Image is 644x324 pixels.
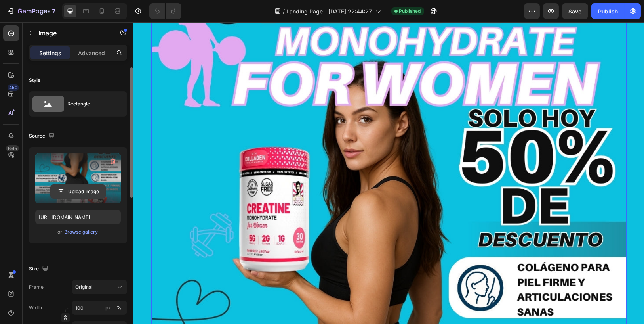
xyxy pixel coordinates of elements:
[8,84,19,91] div: 450
[399,8,421,15] span: Published
[283,7,285,15] span: /
[3,3,59,19] button: 7
[29,304,42,311] label: Width
[50,184,106,199] button: Upload Image
[149,3,181,19] div: Undo/Redo
[562,3,588,19] button: Save
[29,77,40,84] div: Style
[72,301,127,315] input: px%
[287,7,372,15] span: Landing Page - [DATE] 22:44:27
[78,49,105,57] p: Advanced
[65,228,98,236] div: Browse gallery
[569,8,582,15] span: Save
[117,304,122,311] div: %
[35,210,121,224] input: https://example.com/image.jpg
[29,284,44,291] label: Frame
[29,131,56,142] div: Source
[6,145,19,151] div: Beta
[114,303,124,312] button: px
[64,228,99,236] button: Browse gallery
[75,284,93,291] span: Original
[67,95,116,113] div: Rectangle
[29,264,50,274] div: Size
[105,304,111,311] div: px
[133,22,644,324] iframe: Design area
[39,49,61,57] p: Settings
[591,3,625,19] button: Publish
[38,28,106,38] p: Image
[58,227,63,237] span: or
[598,7,618,15] div: Publish
[103,303,113,312] button: %
[52,6,55,16] p: 7
[72,280,127,294] button: Original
